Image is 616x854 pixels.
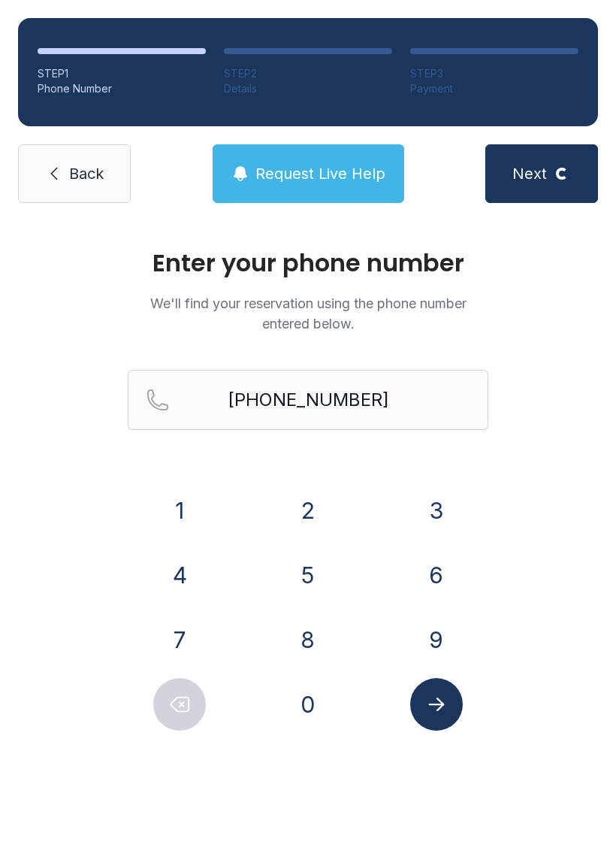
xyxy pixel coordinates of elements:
[512,163,547,184] span: Next
[224,81,392,96] div: Details
[410,81,578,96] div: Payment
[282,549,334,601] button: 5
[38,81,206,96] div: Phone Number
[410,484,463,537] button: 3
[410,678,463,731] button: Submit lookup form
[153,484,206,537] button: 1
[69,163,104,184] span: Back
[153,678,206,731] button: Delete number
[128,251,488,275] h1: Enter your phone number
[410,613,463,666] button: 9
[410,66,578,81] div: STEP 3
[153,613,206,666] button: 7
[255,163,385,184] span: Request Live Help
[282,484,334,537] button: 2
[128,370,488,430] input: Reservation phone number
[282,613,334,666] button: 8
[410,549,463,601] button: 6
[128,293,488,334] p: We'll find your reservation using the phone number entered below.
[224,66,392,81] div: STEP 2
[282,678,334,731] button: 0
[153,549,206,601] button: 4
[38,66,206,81] div: STEP 1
